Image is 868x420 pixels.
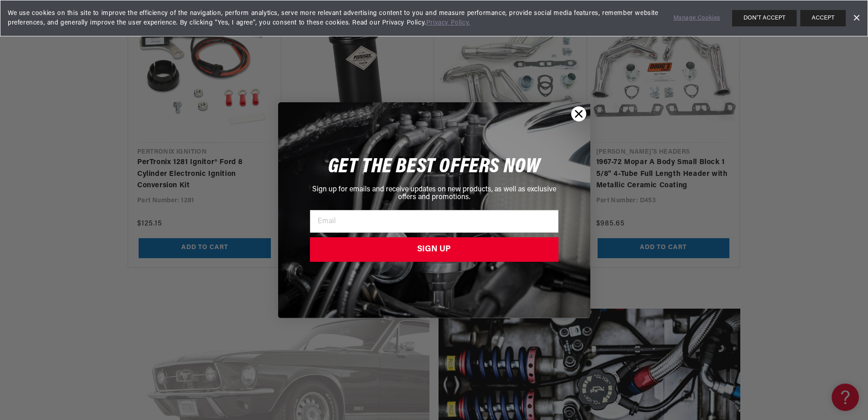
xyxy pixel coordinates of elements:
[571,106,587,122] button: Close dialog
[328,156,540,178] span: GET THE BEST OFFERS NOW
[800,10,846,26] button: ACCEPT
[312,186,556,201] span: Sign up for emails and receive updates on new products, as well as exclusive offers and promotions.
[310,237,559,262] button: SIGN UP
[426,20,470,26] a: Privacy Policy.
[310,210,559,233] input: Email
[8,9,661,28] span: We use cookies on this site to improve the efficiency of the navigation, perform analytics, serve...
[849,11,863,25] a: Dismiss Banner
[673,14,720,23] a: Manage Cookies
[732,10,797,26] button: DON'T ACCEPT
